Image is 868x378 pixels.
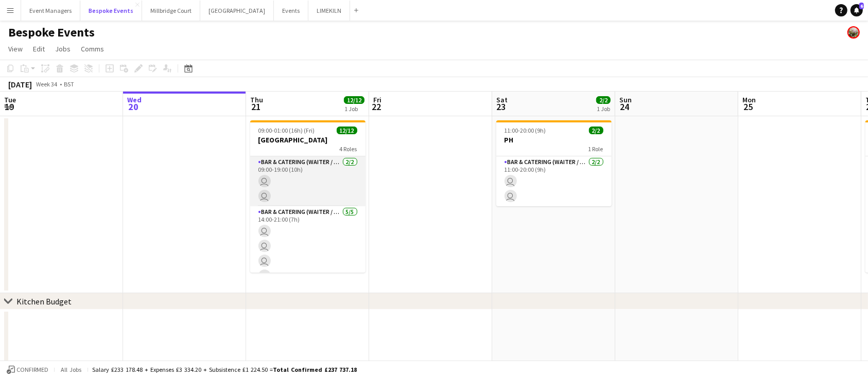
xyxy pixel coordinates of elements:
[16,296,72,307] div: Kitchen Budget
[8,25,95,40] h1: Bespoke Events
[588,145,603,153] span: 1 Role
[340,145,357,153] span: 4 Roles
[126,101,142,113] span: 20
[344,96,364,104] span: 12/12
[496,156,612,206] app-card-role: Bar & Catering (Waiter / waitress)2/211:00-20:00 (9h)
[29,42,49,56] a: Edit
[59,366,83,373] span: All jobs
[51,42,75,56] a: Jobs
[618,101,632,113] span: 24
[505,127,546,134] span: 11:00-20:00 (9h)
[81,44,104,53] span: Comms
[597,105,610,113] div: 1 Job
[200,1,274,21] button: [GEOGRAPHIC_DATA]
[8,44,23,53] span: View
[33,44,45,53] span: Edit
[496,120,612,206] app-job-card: 11:00-20:00 (9h)2/2PH1 RoleBar & Catering (Waiter / waitress)2/211:00-20:00 (9h)
[250,206,366,301] app-card-role: Bar & Catering (Waiter / waitress)5/514:00-21:00 (7h)
[373,95,381,104] span: Fri
[80,1,142,21] button: Bespoke Events
[64,80,74,88] div: BST
[372,101,381,113] span: 22
[250,120,366,273] app-job-card: 09:00-01:00 (16h) (Fri)12/12[GEOGRAPHIC_DATA]4 RolesBar & Catering (Waiter / waitress)2/209:00-19...
[142,1,200,21] button: Millbridge Court
[742,95,756,104] span: Mon
[16,366,48,373] span: Confirmed
[589,127,603,134] span: 2/2
[274,1,308,21] button: Events
[3,101,16,113] span: 19
[258,127,315,134] span: 09:00-01:00 (16h) (Fri)
[249,101,263,113] span: 21
[77,42,108,56] a: Comms
[308,1,350,21] button: LIMEKILN
[21,1,80,21] button: Event Managers
[859,3,864,9] span: 6
[596,96,611,104] span: 2/2
[619,95,632,104] span: Sun
[847,26,860,39] app-user-avatar: Staffing Manager
[273,366,357,373] span: Total Confirmed £237 737.18
[4,42,27,56] a: View
[495,101,508,113] span: 23
[55,44,71,53] span: Jobs
[250,135,366,145] h3: [GEOGRAPHIC_DATA]
[337,127,357,134] span: 12/12
[850,4,863,16] a: 6
[344,105,364,113] div: 1 Job
[8,79,32,89] div: [DATE]
[4,95,16,104] span: Tue
[5,364,50,375] button: Confirmed
[496,135,612,145] h3: PH
[250,156,366,206] app-card-role: Bar & Catering (Waiter / waitress)2/209:00-19:00 (10h)
[250,95,263,104] span: Thu
[34,80,60,88] span: Week 34
[496,95,508,104] span: Sat
[741,101,756,113] span: 25
[127,95,142,104] span: Wed
[92,366,357,373] div: Salary £233 178.48 + Expenses £3 334.20 + Subsistence £1 224.50 =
